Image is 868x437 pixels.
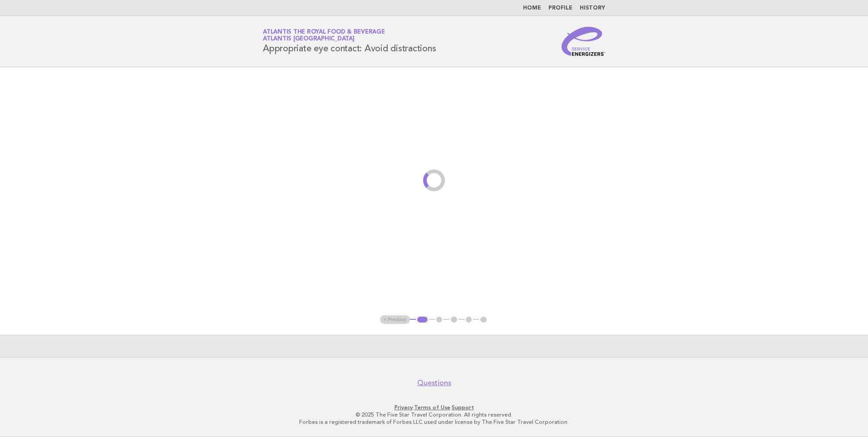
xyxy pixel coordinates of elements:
[414,404,450,411] a: Terms of Use
[263,36,355,42] span: Atlantis [GEOGRAPHIC_DATA]
[156,404,712,411] p: · ·
[548,5,572,11] a: Profile
[523,5,541,11] a: Home
[452,404,474,411] a: Support
[156,418,712,426] p: Forbes is a registered trademark of Forbes LLC used under license by The Five Star Travel Corpora...
[395,404,413,411] a: Privacy
[263,29,385,42] a: Atlantis the Royal Food & BeverageAtlantis [GEOGRAPHIC_DATA]
[417,378,451,387] a: Questions
[580,5,605,11] a: History
[156,411,712,418] p: © 2025 The Five Star Travel Corporation. All rights reserved.
[263,30,436,53] h1: Appropriate eye contact: Avoid distractions
[562,27,605,56] img: Service Energizers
